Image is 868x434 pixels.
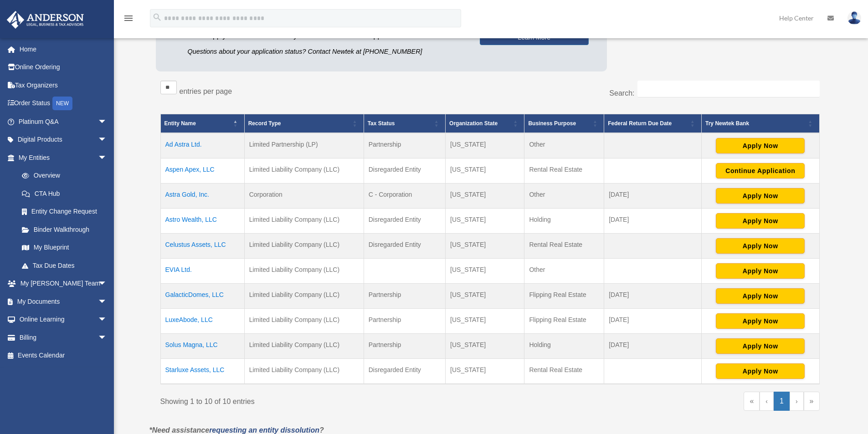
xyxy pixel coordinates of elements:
[160,209,244,234] td: Astro Wealth, LLC
[446,133,524,158] td: [US_STATE]
[244,259,364,284] td: Limited Liability Company (LLC)
[13,256,116,275] a: Tax Due Dates
[160,234,244,259] td: Celustus Assets, LLC
[6,148,116,167] a: My Entitiesarrow_drop_down
[13,203,116,221] a: Entity Change Request
[244,309,364,334] td: Limited Liability Company (LLC)
[6,347,121,365] a: Events Calendar
[604,114,702,133] th: Federal Return Due Date: Activate to sort
[716,238,805,254] button: Apply Now
[160,259,244,284] td: EVIA Ltd.
[524,158,604,184] td: Rental Real Estate
[446,284,524,309] td: [US_STATE]
[209,426,319,434] a: requesting an entity dissolution
[160,334,244,359] td: Solus Magna, LLC
[160,284,244,309] td: GalacticDomes, LLC
[364,359,445,384] td: Disregarded Entity
[446,234,524,259] td: [US_STATE]
[180,87,232,95] label: entries per page
[364,284,445,309] td: Partnership
[244,234,364,259] td: Limited Liability Company (LLC)
[4,11,87,29] img: Anderson Advisors Platinum Portal
[160,114,244,133] th: Entity Name: Activate to invert sorting
[524,209,604,234] td: Holding
[446,114,524,133] th: Organization State: Activate to sort
[98,328,116,347] span: arrow_drop_down
[160,184,244,209] td: Astra Gold, Inc.
[524,334,604,359] td: Holding
[6,40,121,58] a: Home
[364,309,445,334] td: Partnership
[98,148,116,167] span: arrow_drop_down
[368,120,395,127] span: Tax Status
[160,359,244,384] td: Starluxe Assets, LLC
[123,16,134,24] a: menu
[716,313,805,329] button: Apply Now
[604,184,702,209] td: [DATE]
[774,392,790,411] a: 1
[716,338,805,354] button: Apply Now
[524,234,604,259] td: Rental Real Estate
[364,234,445,259] td: Disregarded Entity
[524,184,604,209] td: Other
[6,112,121,131] a: Platinum Q&Aarrow_drop_down
[446,334,524,359] td: [US_STATE]
[716,213,805,229] button: Apply Now
[52,97,72,110] div: NEW
[446,309,524,334] td: [US_STATE]
[604,209,702,234] td: [DATE]
[847,11,861,25] img: User Pic
[524,284,604,309] td: Flipping Real Estate
[164,120,196,127] span: Entity Name
[716,138,805,153] button: Apply Now
[6,76,121,94] a: Tax Organizers
[6,328,121,347] a: Billingarrow_drop_down
[248,120,281,127] span: Record Type
[449,120,498,127] span: Organization State
[98,311,116,329] span: arrow_drop_down
[6,292,121,311] a: My Documentsarrow_drop_down
[446,259,524,284] td: [US_STATE]
[604,284,702,309] td: [DATE]
[524,359,604,384] td: Rental Real Estate
[604,309,702,334] td: [DATE]
[13,239,116,257] a: My Blueprint
[244,184,364,209] td: Corporation
[244,133,364,158] td: Limited Partnership (LP)
[528,120,576,127] span: Business Purpose
[160,309,244,334] td: LuxeAbode, LLC
[716,163,805,179] button: Continue Application
[160,133,244,158] td: Ad Astra Ltd.
[13,167,112,185] a: Overview
[608,120,672,127] span: Federal Return Due Date
[446,209,524,234] td: [US_STATE]
[152,12,162,22] i: search
[98,275,116,293] span: arrow_drop_down
[524,259,604,284] td: Other
[716,363,805,379] button: Apply Now
[446,184,524,209] td: [US_STATE]
[13,184,116,203] a: CTA Hub
[364,114,445,133] th: Tax Status: Activate to sort
[98,112,116,131] span: arrow_drop_down
[244,359,364,384] td: Limited Liability Company (LLC)
[13,220,116,239] a: Binder Walkthrough
[524,309,604,334] td: Flipping Real Estate
[744,392,760,411] a: First
[160,392,483,408] div: Showing 1 to 10 of 10 entries
[6,131,121,149] a: Digital Productsarrow_drop_down
[364,158,445,184] td: Disregarded Entity
[716,288,805,304] button: Apply Now
[244,209,364,234] td: Limited Liability Company (LLC)
[364,184,445,209] td: C - Corporation
[123,13,134,24] i: menu
[160,158,244,184] td: Aspen Apex, LLC
[716,188,805,204] button: Apply Now
[705,118,805,129] div: Try Newtek Bank
[524,133,604,158] td: Other
[188,46,466,57] p: Questions about your application status? Contact Newtek at [PHONE_NUMBER]
[244,334,364,359] td: Limited Liability Company (LLC)
[364,334,445,359] td: Partnership
[6,94,121,113] a: Order StatusNEW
